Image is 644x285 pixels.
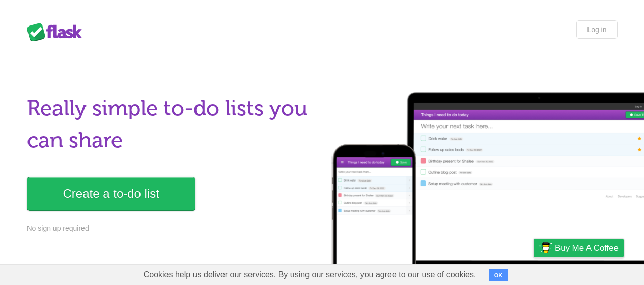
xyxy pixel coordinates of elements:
div: Flask Lists [27,23,88,41]
a: Log in [576,20,617,39]
p: No sign up required [27,223,316,234]
img: Buy me a coffee [539,239,552,256]
span: Cookies help us deliver our services. By using our services, you agree to our use of cookies. [133,265,487,285]
a: Create a to-do list [27,177,195,211]
span: Buy me a coffee [555,239,619,257]
a: Buy me a coffee [534,239,624,257]
button: OK [489,269,509,281]
h1: Really simple to-do lists you can share [27,92,316,157]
